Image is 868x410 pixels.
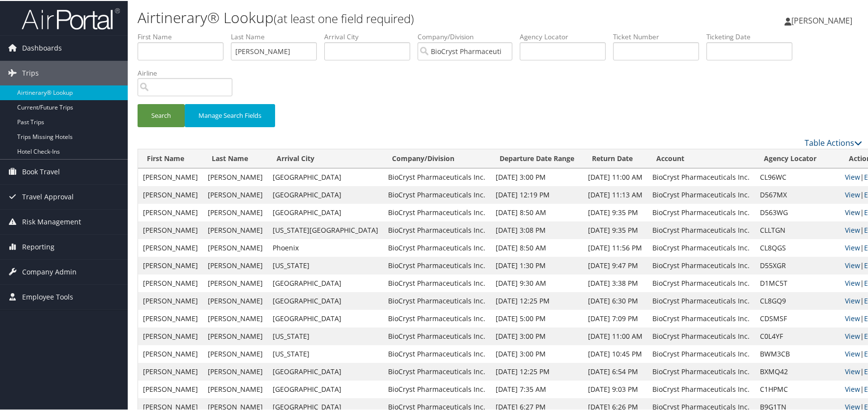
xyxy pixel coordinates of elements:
[138,362,203,380] td: [PERSON_NAME]
[324,31,418,41] label: Arrival City
[203,344,268,362] td: [PERSON_NAME]
[203,220,268,238] td: [PERSON_NAME]
[491,203,583,220] td: [DATE] 8:50 AM
[268,256,383,273] td: [US_STATE]
[520,31,613,41] label: Agency Locator
[647,220,755,238] td: BioCryst Pharmaceuticals Inc.
[203,380,268,397] td: [PERSON_NAME]
[647,238,755,256] td: BioCryst Pharmaceuticals Inc.
[203,148,268,167] th: Last Name: activate to sort column ascending
[583,148,647,167] th: Return Date: activate to sort column ascending
[383,220,491,238] td: BioCryst Pharmaceuticals Inc.
[203,256,268,273] td: [PERSON_NAME]
[583,203,647,220] td: [DATE] 9:35 PM
[231,31,324,41] label: Last Name
[383,327,491,344] td: BioCryst Pharmaceuticals Inc.
[138,185,203,203] td: [PERSON_NAME]
[138,148,203,167] th: First Name: activate to sort column ascending
[583,362,647,380] td: [DATE] 6:54 PM
[268,148,383,167] th: Arrival City: activate to sort column ascending
[268,362,383,380] td: [GEOGRAPHIC_DATA]
[138,6,620,27] h1: Airtinerary® Lookup
[583,273,647,291] td: [DATE] 3:38 PM
[268,203,383,220] td: [GEOGRAPHIC_DATA]
[268,238,383,256] td: Phoenix
[383,344,491,362] td: BioCryst Pharmaceuticals Inc.
[383,309,491,327] td: BioCryst Pharmaceuticals Inc.
[491,309,583,327] td: [DATE] 5:00 PM
[203,309,268,327] td: [PERSON_NAME]
[791,14,852,25] span: [PERSON_NAME]
[647,362,755,380] td: BioCryst Pharmaceuticals Inc.
[583,327,647,344] td: [DATE] 11:00 AM
[755,309,840,327] td: CDSMSF
[845,277,860,287] a: View
[755,273,840,291] td: D1MC5T
[491,327,583,344] td: [DATE] 3:00 PM
[491,167,583,185] td: [DATE] 3:00 PM
[22,35,62,59] span: Dashboards
[203,203,268,220] td: [PERSON_NAME]
[268,220,383,238] td: [US_STATE][GEOGRAPHIC_DATA]
[647,327,755,344] td: BioCryst Pharmaceuticals Inc.
[138,344,203,362] td: [PERSON_NAME]
[647,273,755,291] td: BioCryst Pharmaceuticals Inc.
[203,238,268,256] td: [PERSON_NAME]
[491,344,583,362] td: [DATE] 3:00 PM
[845,348,860,357] a: View
[203,167,268,185] td: [PERSON_NAME]
[647,167,755,185] td: BioCryst Pharmaceuticals Inc.
[583,256,647,273] td: [DATE] 9:47 PM
[383,273,491,291] td: BioCryst Pharmaceuticals Inc.
[203,327,268,344] td: [PERSON_NAME]
[383,362,491,380] td: BioCryst Pharmaceuticals Inc.
[383,291,491,309] td: BioCryst Pharmaceuticals Inc.
[845,366,860,375] a: View
[647,309,755,327] td: BioCryst Pharmaceuticals Inc.
[845,260,860,269] a: View
[203,291,268,309] td: [PERSON_NAME]
[22,159,60,183] span: Book Travel
[755,291,840,309] td: CL8GQ9
[583,380,647,397] td: [DATE] 9:03 PM
[845,330,860,340] a: View
[583,185,647,203] td: [DATE] 11:13 AM
[583,167,647,185] td: [DATE] 11:00 AM
[185,103,275,126] button: Manage Search Fields
[383,167,491,185] td: BioCryst Pharmaceuticals Inc.
[22,259,77,283] span: Company Admin
[845,313,860,322] a: View
[491,238,583,256] td: [DATE] 8:50 AM
[755,238,840,256] td: CL8QGS
[845,295,860,304] a: View
[203,273,268,291] td: [PERSON_NAME]
[845,383,860,393] a: View
[418,31,520,41] label: Company/Division
[647,256,755,273] td: BioCryst Pharmaceuticals Inc.
[138,256,203,273] td: [PERSON_NAME]
[647,380,755,397] td: BioCryst Pharmaceuticals Inc.
[647,148,755,167] th: Account: activate to sort column ascending
[845,224,860,234] a: View
[583,220,647,238] td: [DATE] 9:35 PM
[22,6,120,29] img: airportal-logo.png
[268,167,383,185] td: [GEOGRAPHIC_DATA]
[805,137,862,147] a: Table Actions
[491,273,583,291] td: [DATE] 9:30 AM
[491,256,583,273] td: [DATE] 1:30 PM
[491,220,583,238] td: [DATE] 3:08 PM
[647,291,755,309] td: BioCryst Pharmaceuticals Inc.
[755,344,840,362] td: BWM3CB
[138,31,231,41] label: First Name
[138,309,203,327] td: [PERSON_NAME]
[647,185,755,203] td: BioCryst Pharmaceuticals Inc.
[138,203,203,220] td: [PERSON_NAME]
[22,209,81,233] span: Risk Management
[647,203,755,220] td: BioCryst Pharmaceuticals Inc.
[383,148,491,167] th: Company/Division
[138,380,203,397] td: [PERSON_NAME]
[755,148,840,167] th: Agency Locator: activate to sort column ascending
[755,327,840,344] td: C0L4YF
[383,256,491,273] td: BioCryst Pharmaceuticals Inc.
[268,309,383,327] td: [GEOGRAPHIC_DATA]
